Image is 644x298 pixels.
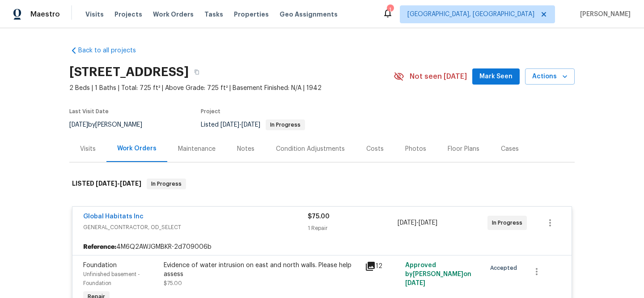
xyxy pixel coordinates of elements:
span: Unfinished basement - Foundation [83,272,140,286]
div: 12 [365,261,400,272]
div: Floor Plans [448,145,479,153]
span: Foundation [83,262,117,268]
span: Accepted [490,264,521,272]
div: Work Orders [117,144,157,153]
div: 1 [387,5,393,14]
div: Notes [237,145,254,153]
div: Evidence of water intrusion on east and north walls. Please help assess [164,261,360,279]
b: Reference: [83,243,116,251]
span: Mark Seen [479,71,513,82]
span: [DATE] [241,122,260,128]
span: [PERSON_NAME] [576,10,631,19]
div: Cases [501,145,519,153]
span: Tasks [204,11,223,17]
div: Maintenance [178,145,216,153]
h6: LISTED [72,179,141,189]
span: Geo Assignments [280,10,338,19]
span: In Progress [148,179,185,188]
a: Global Habitats Inc [83,213,144,220]
button: Actions [525,68,575,85]
span: [DATE] [69,122,88,128]
div: by [PERSON_NAME] [69,119,153,130]
span: Last Visit Date [69,109,109,114]
span: [DATE] [220,122,239,128]
span: [DATE] [419,220,437,226]
span: In Progress [267,122,304,128]
button: Mark Seen [472,68,520,85]
span: $75.00 [164,281,182,286]
span: Actions [532,71,568,82]
span: - [220,122,260,128]
span: Not seen [DATE] [410,72,467,81]
div: 4M6Q2AWJGMBKR-2d709006b [72,239,572,255]
span: GENERAL_CONTRACTOR, OD_SELECT [83,223,308,232]
div: Costs [366,145,384,153]
span: - [96,180,141,187]
div: LISTED [DATE]-[DATE]In Progress [69,170,575,198]
span: Project [201,109,220,114]
span: Listed [201,122,305,128]
span: Visits [85,10,104,19]
span: [DATE] [120,180,141,187]
span: Properties [234,10,269,19]
div: 1 Repair [308,224,398,233]
span: - [398,218,437,227]
span: Approved by [PERSON_NAME] on [405,262,471,286]
a: Back to all projects [69,46,155,55]
span: In Progress [492,218,526,227]
span: $75.00 [308,213,330,220]
span: Work Orders [153,10,194,19]
span: Maestro [30,10,60,19]
span: [DATE] [405,280,425,286]
div: Photos [405,145,426,153]
span: [DATE] [96,180,117,187]
span: Projects [114,10,142,19]
div: Visits [80,145,96,153]
span: [DATE] [398,220,416,226]
div: Condition Adjustments [276,145,345,153]
h2: [STREET_ADDRESS] [69,68,189,77]
span: 2 Beds | 1 Baths | Total: 725 ft² | Above Grade: 725 ft² | Basement Finished: N/A | 1942 [69,84,394,93]
span: [GEOGRAPHIC_DATA], [GEOGRAPHIC_DATA] [407,10,534,19]
button: Copy Address [189,64,205,80]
